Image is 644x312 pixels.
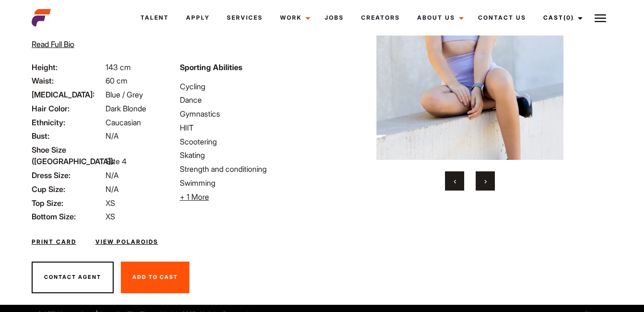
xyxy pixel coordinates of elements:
[32,197,104,209] span: Top Size:
[32,89,104,100] span: [MEDICAL_DATA]:
[105,170,119,180] span: N/A
[180,81,316,92] li: Cycling
[218,5,271,31] a: Services
[595,12,606,24] img: Burger icon
[105,212,115,221] span: XS
[352,5,409,31] a: Creators
[180,94,316,106] li: Dance
[105,198,115,208] span: XS
[32,183,104,195] span: Cup Size:
[180,108,316,120] li: Gymnastics
[105,156,127,166] span: Size 4
[32,262,114,293] button: Contact Agent
[105,104,146,113] span: Dark Blonde
[180,163,316,175] li: Strength and conditioning
[535,5,588,31] a: Cast(0)
[32,238,76,246] a: Print Card
[32,169,104,181] span: Dress Size:
[484,176,487,186] span: Next
[469,5,535,31] a: Contact Us
[180,149,316,161] li: Skating
[180,136,316,147] li: Scootering
[105,118,141,127] span: Caucasian
[105,184,119,194] span: N/A
[32,8,51,27] img: cropped-aefm-brand-fav-22-square.png
[180,192,209,202] span: + 1 More
[271,5,316,31] a: Work
[32,211,104,222] span: Bottom Size:
[316,5,352,31] a: Jobs
[32,103,104,114] span: Hair Color:
[177,5,218,31] a: Apply
[32,39,74,49] span: Read Full Bio
[32,75,104,86] span: Waist:
[180,62,242,72] strong: Sporting Abilities
[132,5,177,31] a: Talent
[32,117,104,128] span: Ethnicity:
[121,262,189,293] button: Add To Cast
[32,61,104,73] span: Height:
[105,76,128,85] span: 60 cm
[132,274,178,280] span: Add To Cast
[454,176,456,186] span: Previous
[32,38,74,50] button: Read Full Bio
[180,122,316,133] li: HIIT
[180,177,316,189] li: Swimming
[105,131,119,141] span: N/A
[32,130,104,142] span: Bust:
[563,14,574,21] span: (0)
[409,5,469,31] a: About Us
[105,90,143,99] span: Blue / Grey
[32,144,104,167] span: Shoe Size ([GEOGRAPHIC_DATA]):
[105,62,131,72] span: 143 cm
[95,238,158,246] a: View Polaroids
